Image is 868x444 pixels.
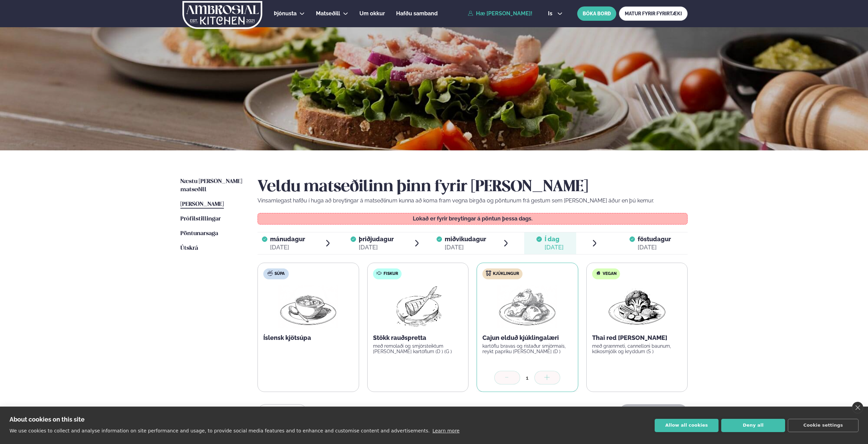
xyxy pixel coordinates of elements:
a: [PERSON_NAME] [180,200,224,209]
span: Matseðill [316,10,340,17]
span: Vegan [603,271,617,277]
span: Um okkur [359,10,385,17]
p: með grænmeti, cannelloni baunum, kókosmjólk og kryddum (S ) [592,343,682,354]
img: Vegan.svg [596,270,601,276]
img: Vegan.png [607,285,667,328]
span: Pöntunarsaga [180,231,218,236]
button: is [543,11,568,16]
span: Þjónusta [274,10,297,17]
a: MATUR FYRIR FYRIRTÆKI [619,6,688,21]
span: Prófílstillingar [180,216,221,222]
img: Soup.png [278,285,338,328]
div: [DATE] [545,243,564,251]
div: [DATE] [270,243,305,251]
a: close [852,402,863,413]
p: Vinsamlegast hafðu í huga að breytingar á matseðlinum kunna að koma fram vegna birgða og pöntunum... [258,197,688,205]
p: Lokað er fyrir breytingar á pöntun þessa dags. [265,216,681,221]
button: Deny all [721,419,785,432]
span: Hafðu samband [396,10,438,17]
a: Prófílstillingar [180,215,221,223]
img: soup.svg [267,270,273,276]
p: með remolaði og smjörsteiktum [PERSON_NAME] kartöflum (D ) (G ) [373,343,463,354]
h2: Veldu matseðilinn þinn fyrir [PERSON_NAME] [258,178,688,197]
img: fish.svg [376,270,382,276]
a: Pöntunarsaga [180,230,218,238]
span: is [548,11,554,16]
span: Næstu [PERSON_NAME] matseðill [180,179,242,193]
button: Cookie settings [788,419,858,432]
button: Til baka [258,404,307,421]
p: kartöflu bravas og ristaður smjörmaís, reykt papriku [PERSON_NAME] (D ) [482,343,572,354]
span: mánudagur [270,235,305,243]
span: Kjúklingur [493,271,519,277]
span: Súpa [274,271,285,277]
p: Thai red [PERSON_NAME] [592,334,682,342]
span: Útskrá [180,245,198,251]
span: [PERSON_NAME] [180,201,224,207]
span: föstudagur [638,235,671,243]
button: [PERSON_NAME] [619,404,688,421]
img: chicken.svg [486,270,491,276]
span: þriðjudagur [359,235,394,243]
a: Learn more [432,428,460,433]
a: Hæ [PERSON_NAME]! [468,11,532,17]
img: Chicken-thighs.png [497,285,557,328]
strong: About cookies on this site [10,416,85,423]
div: [DATE] [445,243,486,251]
p: Íslensk kjötsúpa [263,334,353,342]
div: 1 [520,374,534,382]
a: Þjónusta [274,10,297,18]
span: Fiskur [384,271,398,277]
p: Stökk rauðspretta [373,334,463,342]
a: Næstu [PERSON_NAME] matseðill [180,178,244,194]
div: [DATE] [359,243,394,251]
img: logo [182,1,263,29]
p: Cajun elduð kjúklingalæri [482,334,572,342]
div: [DATE] [638,243,671,251]
span: Í dag [545,235,564,243]
img: Fish.png [388,285,448,328]
a: Hafðu samband [396,10,438,18]
a: Matseðill [316,10,340,18]
p: We use cookies to collect and analyse information on site performance and usage, to provide socia... [10,428,430,433]
button: BÓKA BORÐ [577,6,616,21]
span: miðvikudagur [445,235,486,243]
a: Útskrá [180,244,198,252]
a: Um okkur [359,10,385,18]
button: Allow all cookies [655,419,719,432]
